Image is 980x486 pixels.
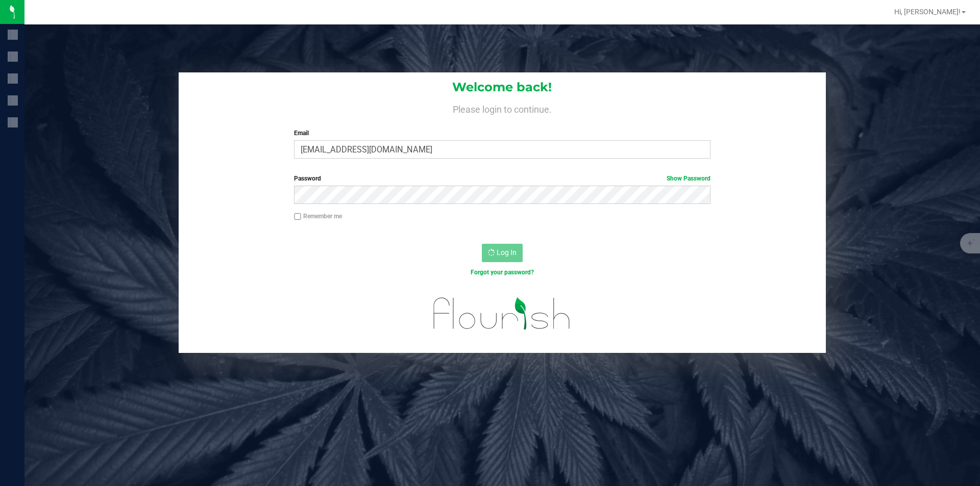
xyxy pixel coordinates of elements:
[471,269,534,276] a: Forgot your password?
[294,129,710,138] label: Email
[179,102,826,114] h4: Please login to continue.
[294,212,342,221] label: Remember me
[294,213,301,220] input: Remember me
[179,81,826,94] h1: Welcome back!
[667,175,710,182] a: Show Password
[294,175,321,182] span: Password
[482,244,523,262] button: Log In
[894,8,961,16] span: Hi, [PERSON_NAME]!
[421,288,583,340] img: flourish_logo.svg
[497,248,517,257] span: Log In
